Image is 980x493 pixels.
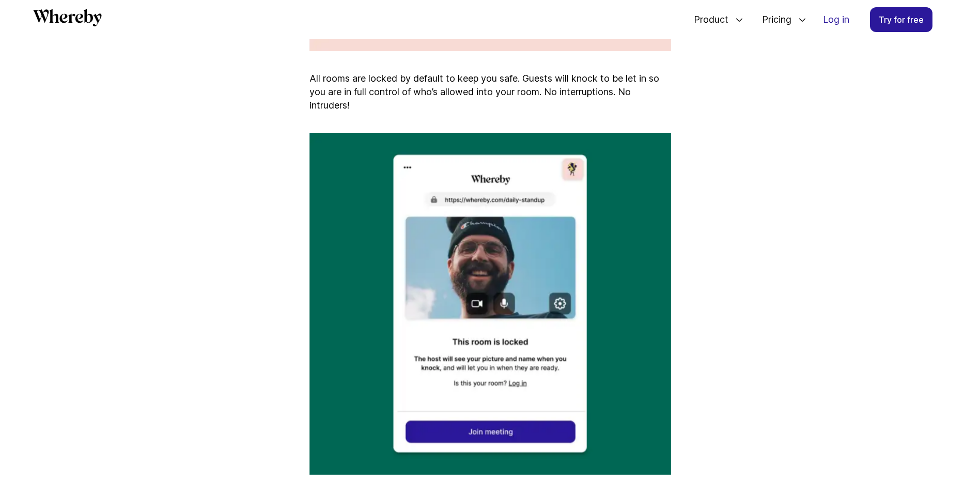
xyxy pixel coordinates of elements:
[33,9,102,26] svg: Whereby
[870,7,932,32] a: Try for free
[815,8,858,32] a: Log in
[309,72,671,112] p: All rooms are locked by default to keep you safe. Guests will knock to be let in so you are in fu...
[33,9,102,30] a: Whereby
[683,3,731,37] span: Product
[752,3,794,37] span: Pricing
